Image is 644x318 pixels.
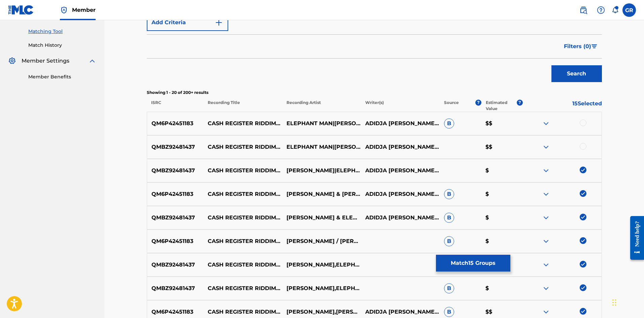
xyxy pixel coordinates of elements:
[282,237,361,245] p: [PERSON_NAME] / [PERSON_NAME] / ELEPHANT MAN
[580,284,586,291] img: deselect
[542,261,550,269] img: expand
[579,6,587,14] img: search
[147,167,204,175] p: QMBZ92481437
[523,100,602,112] p: 15 Selected
[580,167,586,173] img: deselect
[282,119,361,128] p: ELEPHANT MAN|[PERSON_NAME]|[PERSON_NAME]
[282,143,361,151] p: ELEPHANT MAN|[PERSON_NAME]|MUNGA HONORABLE
[625,211,644,265] iframe: Resource Center
[282,100,361,112] p: Recording Artist
[282,190,361,198] p: [PERSON_NAME] & [PERSON_NAME] & ELEPHANT MAN
[444,283,454,293] span: B
[591,44,597,48] img: filter
[481,284,523,292] p: $
[577,3,590,17] a: Public Search
[147,190,204,198] p: QM6P42451183
[361,143,440,151] p: ADIDJA [PERSON_NAME], [PERSON_NAME], [PERSON_NAME], [PERSON_NAME]
[361,308,440,316] p: ADIDJA [PERSON_NAME], [PERSON_NAME], O NEILBRYAN
[88,57,96,65] img: expand
[203,237,282,245] p: CASH REGISTER RIDDIM BRAWTA MINI MIX
[542,143,550,151] img: expand
[361,100,440,112] p: Writer(s)
[542,237,550,245] img: expand
[481,214,523,222] p: $
[580,190,586,197] img: deselect
[481,143,523,151] p: $$
[444,213,454,223] span: B
[444,307,454,317] span: B
[542,190,550,198] img: expand
[564,42,591,50] span: Filters ( 0 )
[475,100,481,106] span: ?
[282,167,361,175] p: [PERSON_NAME]|ELEPHANT MAN|MUNGA HONORABLE
[147,284,204,292] p: QMBZ92481437
[203,190,282,198] p: CASH REGISTER RIDDIM BRAWTA MINI MIX
[580,261,586,268] img: deselect
[147,308,204,316] p: QM6P42451183
[203,261,282,269] p: CASH REGISTER RIDDIM - BRAWTA MINI MIX (2024 REMASTER)
[28,42,96,49] a: Match History
[28,28,96,35] a: Matching Tool
[203,100,282,112] p: Recording Title
[560,38,602,55] button: Filters (0)
[612,7,618,13] div: Notifications
[481,190,523,198] p: $
[444,189,454,199] span: B
[486,100,517,112] p: Estimated Value
[22,57,69,65] span: Member Settings
[481,119,523,128] p: $$
[147,14,228,31] button: Add Criteria
[542,214,550,222] img: expand
[542,119,550,128] img: expand
[580,214,586,220] img: deselect
[444,236,454,246] span: B
[444,118,454,129] span: B
[203,143,282,151] p: CASH REGISTER RIDDIM (BRAWTA MINI MIX)
[147,214,204,222] p: QMBZ92481437
[282,261,361,269] p: [PERSON_NAME],ELEPHANT MAN,MUNGA HONORABLE
[147,237,204,245] p: QM6P42451183
[610,286,644,318] iframe: Chat Widget
[481,308,523,316] p: $$
[580,237,586,244] img: deselect
[147,143,204,151] p: QMBZ92481437
[597,6,605,14] img: help
[282,214,361,222] p: [PERSON_NAME] & ELEPHANT MAN & MUNGA HONORABLE
[147,100,203,112] p: ISRC
[481,167,523,175] p: $
[282,308,361,316] p: [PERSON_NAME],[PERSON_NAME],ELEPHANT MAN
[72,6,96,14] span: Member
[203,167,282,175] p: CASH REGISTER RIDDIM - BRAWTA MINI MIX
[436,255,510,272] button: Match15 Groups
[147,90,602,96] p: Showing 1 - 20 of 200+ results
[517,100,523,106] span: ?
[282,284,361,292] p: [PERSON_NAME],ELEPHANT MAN & MUNGA HONORABLE
[203,308,282,316] p: CASH REGISTER RIDDIM BRAWTA MINI MIX - 2024 REMASTER
[612,292,616,313] div: Drag
[551,65,602,82] button: Search
[361,190,440,198] p: ADIDJA [PERSON_NAME] [PERSON_NAME]
[444,100,459,112] p: Source
[580,308,586,315] img: deselect
[147,261,204,269] p: QMBZ92481437
[203,119,282,128] p: CASH REGISTER RIDDIM BRAWTA MINI MIX
[594,3,608,17] div: Help
[215,19,223,27] img: 9d2ae6d4665cec9f34b9.svg
[481,237,523,245] p: $
[361,119,440,128] p: ADIDJA [PERSON_NAME], [PERSON_NAME], O NEILBRYAN
[542,167,550,175] img: expand
[361,167,440,175] p: ADIDJA [PERSON_NAME], [PERSON_NAME], [PERSON_NAME], O [PERSON_NAME]
[622,3,636,17] div: User Menu
[147,119,204,128] p: QM6P42451183
[542,284,550,292] img: expand
[203,214,282,222] p: CASH REGISTER RIDDIM - BRAWTA MINI MIX
[60,6,68,14] img: Top Rightsholder
[203,284,282,292] p: CASH REGISTER RIDDIM - BRAWTA MINI MIX (2024 REMASTER)
[361,214,440,222] p: ADIDJA [PERSON_NAME] RHODENLLOYD [PERSON_NAME] JNRO [PERSON_NAME]
[8,57,16,65] img: Member Settings
[542,308,550,316] img: expand
[28,73,96,80] a: Member Benefits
